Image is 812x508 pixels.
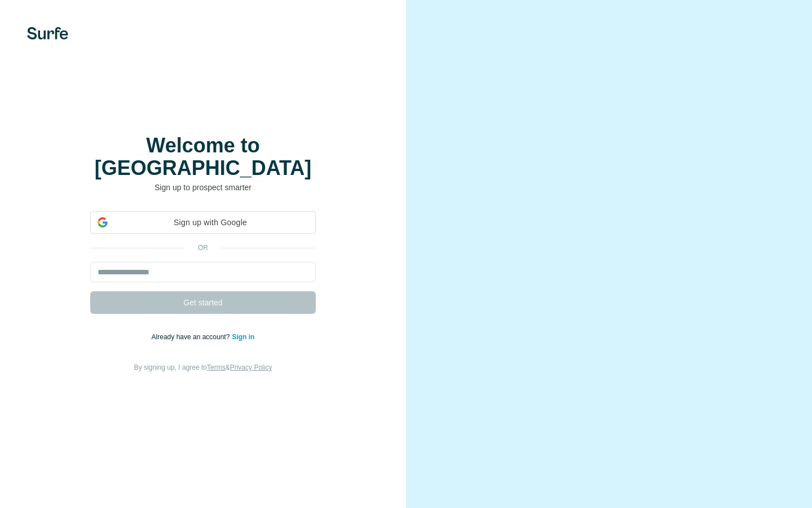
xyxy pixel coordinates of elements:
a: Privacy Policy [230,364,272,371]
p: or [185,243,221,253]
span: Sign up with Google [112,217,308,229]
a: Sign in [232,333,254,341]
img: Surfe's logo [27,27,68,40]
h1: Welcome to [GEOGRAPHIC_DATA] [90,134,316,179]
div: Sign up with Google [90,211,316,234]
a: Terms [207,364,226,371]
span: By signing up, I agree to & [134,364,272,371]
p: Sign up to prospect smarter [90,182,316,193]
span: Already have an account? [152,333,232,341]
